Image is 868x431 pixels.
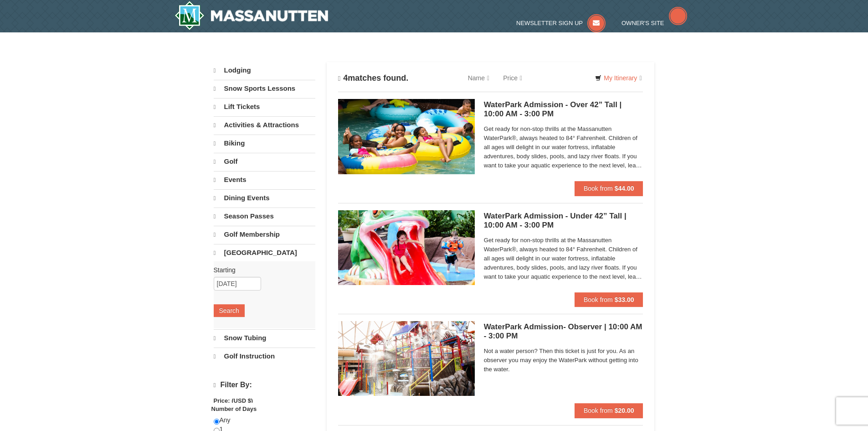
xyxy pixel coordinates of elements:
strong: Number of Days [211,405,257,412]
span: Get ready for non-stop thrills at the Massanutten WaterPark®, always heated to 84° Fahrenheit. Ch... [484,236,643,281]
a: Golf Membership [214,226,315,243]
span: Get ready for non-stop thrills at the Massanutten WaterPark®, always heated to 84° Fahrenheit. Ch... [484,125,643,170]
span: Newsletter Sign Up [516,20,583,26]
a: Activities & Attractions [214,116,315,134]
a: Massanutten Resort [175,1,329,30]
a: Newsletter Sign Up [516,20,606,26]
strong: $44.00 [615,185,634,192]
img: 6619917-1526-09474683.jpg [338,210,475,285]
a: Golf Instruction [214,348,315,365]
h4: Filter By: [214,381,315,389]
span: Book from [584,296,613,303]
a: My Itinerary [589,71,647,85]
label: Starting [214,265,308,275]
a: Lodging [214,62,315,79]
button: Book from $20.00 [575,403,643,418]
a: Golf [214,153,315,170]
a: Events [214,171,315,188]
a: Dining Events [214,189,315,207]
a: Name [461,69,496,87]
a: Biking [214,135,315,152]
strong: Price: (USD $) [214,397,253,404]
a: Lift Tickets [214,98,315,115]
a: [GEOGRAPHIC_DATA] [214,244,315,261]
a: Owner's Site [621,20,687,26]
h5: WaterPark Admission - Over 42” Tall | 10:00 AM - 3:00 PM [484,100,643,119]
span: Owner's Site [621,20,664,26]
img: Massanutten Resort Logo [175,1,329,30]
span: Not a water person? Then this ticket is just for you. As an observer you may enjoy the WaterPark ... [484,347,643,374]
a: Season Passes [214,208,315,225]
a: Snow Sports Lessons [214,80,315,97]
button: Book from $33.00 [575,292,643,307]
a: Price [496,69,529,87]
h5: WaterPark Admission- Observer | 10:00 AM - 3:00 PM [484,322,643,341]
strong: $33.00 [615,296,634,303]
button: Search [214,304,245,317]
span: Book from [584,407,613,414]
button: Book from $44.00 [575,181,643,196]
img: 6619917-1528-4fa09da4.jpg [338,321,475,396]
a: Snow Tubing [214,329,315,347]
img: 6619917-1550-d788a309.jpg [338,99,475,174]
span: Book from [584,185,613,192]
strong: $20.00 [615,407,634,414]
h5: WaterPark Admission - Under 42” Tall | 10:00 AM - 3:00 PM [484,212,643,230]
